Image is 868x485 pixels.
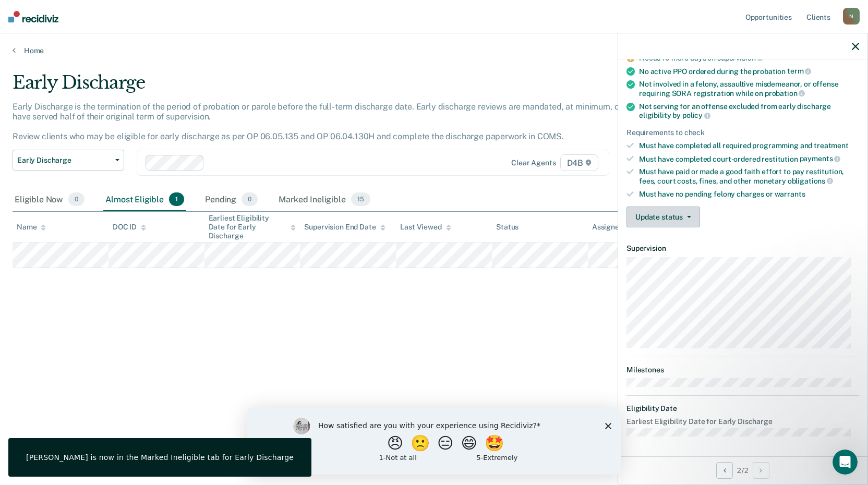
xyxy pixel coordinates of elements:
dt: Eligibility Date [626,404,859,413]
span: payments [800,154,841,163]
div: 2 / 2 [618,456,867,484]
div: Status [496,223,519,232]
div: Not involved in a felony, assaultive misdemeanor, or offense requiring SORA registration while on [639,80,859,98]
span: 0 [242,192,258,206]
div: [PERSON_NAME] is now in the Marked Ineligible tab for Early Discharge [26,453,294,462]
span: 0 [68,192,85,206]
span: 15 [351,192,370,206]
iframe: Intercom live chat [833,450,858,475]
div: Supervision End Date [304,223,385,232]
div: Must have completed all required programming and [639,141,859,150]
div: Requirements to check [626,128,859,137]
div: Clear agents [511,159,556,167]
button: Update status [626,207,700,227]
dt: Earliest Eligibility Date for Early Discharge [626,417,859,426]
span: probation [765,89,805,98]
div: Last Viewed [400,223,451,232]
div: No active PPO ordered during the probation [639,67,859,76]
div: Must have no pending felony charges or [639,190,859,199]
button: Next Opportunity [753,462,769,479]
span: treatment [814,141,849,150]
span: Early Discharge [17,156,111,165]
div: Not serving for an offense excluded from early discharge eligibility by [639,102,859,120]
div: Marked Ineligible [276,188,372,211]
span: policy [682,111,710,119]
img: Recidiviz [8,11,58,22]
span: 1 [169,192,184,206]
div: Pending [203,188,260,211]
div: DOC ID [113,223,146,232]
div: Early Discharge [13,72,664,102]
a: Home [13,46,855,55]
div: Eligible Now [13,188,87,211]
span: term [787,67,811,75]
dt: Supervision [626,244,859,253]
span: warrants [775,190,805,198]
div: N [843,8,860,25]
span: D4B [560,154,598,171]
div: Must have paid or made a good faith effort to pay restitution, fees, court costs, fines, and othe... [639,167,859,185]
span: obligations [788,177,833,185]
div: Earliest Eligibility Date for Early Discharge [209,214,296,240]
p: Early Discharge is the termination of the period of probation or parole before the full-term disc... [13,102,660,142]
div: Name [17,223,46,232]
iframe: Survey by Kim from Recidiviz [247,407,621,475]
div: Almost Eligible [103,188,186,211]
dt: Milestones [626,366,859,374]
div: Must have completed court-ordered restitution [639,154,859,164]
div: Assigned to [592,223,641,232]
button: Previous Opportunity [716,462,733,479]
